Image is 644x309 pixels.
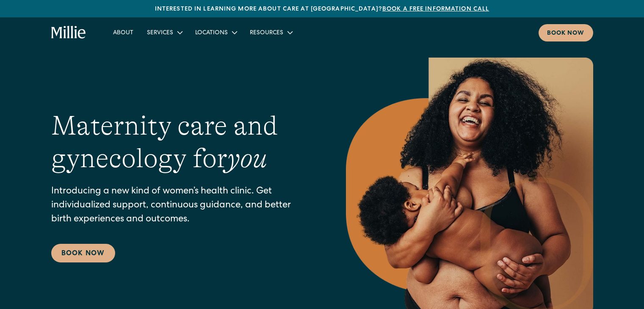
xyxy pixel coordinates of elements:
[147,29,173,38] div: Services
[382,6,489,12] a: Book a free information call
[188,25,243,39] div: Locations
[547,29,585,38] div: Book now
[539,24,593,41] a: Book now
[51,110,312,175] h1: Maternity care and gynecology for
[227,143,267,174] em: you
[243,25,299,39] div: Resources
[106,25,140,39] a: About
[195,29,228,38] div: Locations
[51,244,115,262] a: Book Now
[51,185,312,227] p: Introducing a new kind of women’s health clinic. Get individualized support, continuous guidance,...
[250,29,283,38] div: Resources
[140,25,188,39] div: Services
[51,26,86,39] a: home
